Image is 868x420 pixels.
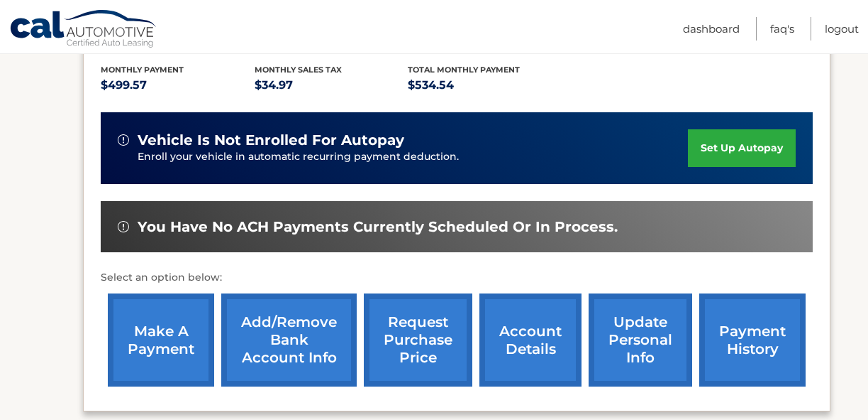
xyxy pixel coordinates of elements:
a: make a payment [108,294,214,387]
p: Enroll your vehicle in automatic recurring payment deduction. [138,149,688,165]
p: $499.57 [101,75,255,95]
a: account details [479,294,582,387]
span: Monthly Payment [101,65,184,75]
p: Select an option below: [101,269,813,286]
p: $34.97 [255,75,408,95]
span: vehicle is not enrolled for autopay [138,131,404,149]
a: update personal info [589,294,692,387]
a: Cal Automotive [9,9,158,50]
a: request purchase price [364,294,472,387]
a: Dashboard [683,17,740,41]
a: Logout [825,17,859,41]
p: $534.54 [408,75,562,95]
img: alert-white.svg [118,134,129,146]
a: Add/Remove bank account info [221,294,357,387]
span: You have no ACH payments currently scheduled or in process. [138,218,618,236]
a: FAQ's [770,17,794,41]
span: Total Monthly Payment [408,65,520,75]
img: alert-white.svg [118,221,129,232]
a: payment history [699,294,806,387]
span: Monthly sales Tax [255,65,342,75]
a: set up autopay [688,129,796,167]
